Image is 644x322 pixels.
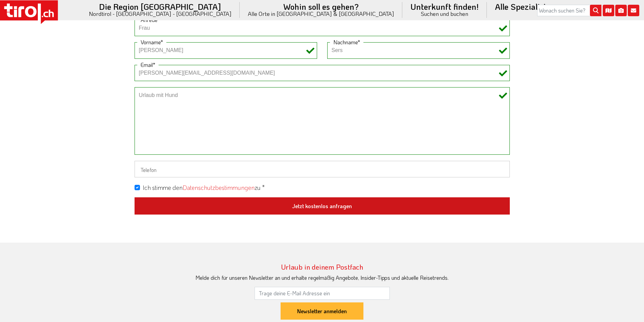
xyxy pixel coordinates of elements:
[603,5,614,16] i: Karte öffnen
[248,11,394,17] small: Alle Orte in [GEOGRAPHIC_DATA] & [GEOGRAPHIC_DATA]
[183,183,255,192] a: Datenschutzbestimmungen
[255,287,390,300] input: Trage deine E-Mail Adresse ein
[537,5,601,16] input: Wonach suchen Sie?
[135,263,510,271] h3: Urlaub in deinem Postfach
[615,5,627,16] i: Fotogalerie
[135,197,510,215] button: Jetzt kostenlos anfragen
[89,11,232,17] small: Nordtirol - [GEOGRAPHIC_DATA] - [GEOGRAPHIC_DATA]
[281,302,363,320] input: Newsletter anmelden
[628,5,639,16] i: Kontakt
[135,274,510,281] div: Melde dich für unseren Newsletter an und erhalte regelmäßig Angebote, Insider-Tipps und aktuelle ...
[143,183,265,192] label: Ich stimme den zu *
[410,11,479,17] small: Suchen und buchen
